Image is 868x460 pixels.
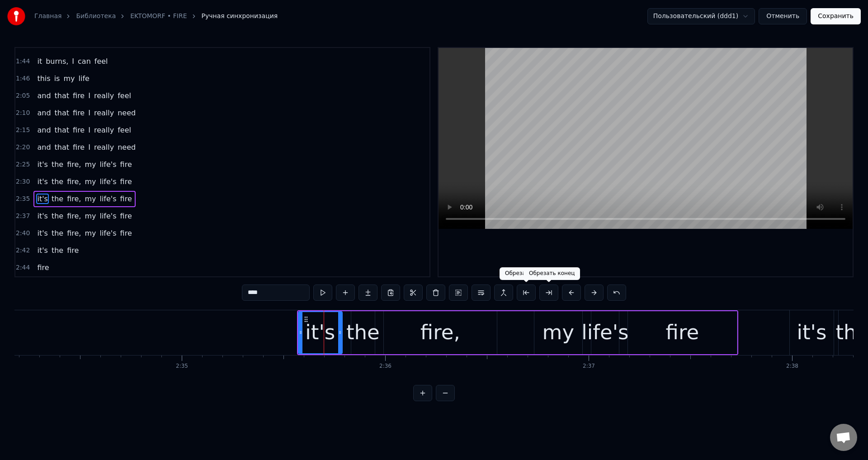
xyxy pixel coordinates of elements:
span: 2:37 [16,212,30,221]
span: I [71,56,75,66]
span: life's [99,228,117,238]
span: feel [94,56,109,66]
span: fire [119,159,133,170]
span: and [36,90,52,101]
span: fire [119,211,133,221]
span: it's [36,228,48,238]
span: my [62,73,75,84]
span: Ручная синхронизация [202,12,278,21]
span: life's [99,176,117,187]
span: 2:05 [16,91,30,100]
span: it's [36,211,48,221]
span: fire [72,108,85,118]
span: can [77,56,92,66]
div: the [346,317,380,348]
div: 2:37 [583,363,595,370]
a: Библиотека [76,12,116,21]
span: this [36,73,51,84]
span: really [93,108,115,118]
span: 2:20 [16,143,30,152]
span: fire [119,228,133,238]
span: 2:30 [16,177,30,186]
a: Открытый чат [830,424,857,451]
span: life's [99,211,117,221]
span: 2:44 [16,263,30,272]
span: fire [119,194,133,204]
span: fire [72,125,85,135]
span: the [51,211,64,221]
div: my [542,317,574,348]
span: and [36,125,52,135]
span: that [54,142,71,152]
span: 2:10 [16,109,30,118]
div: 2:35 [176,363,188,370]
span: I [87,142,91,152]
span: fire [66,245,80,256]
span: the [51,176,64,187]
span: fire, [66,211,82,221]
span: fire, [66,159,82,170]
div: it's [797,317,826,348]
span: 2:42 [16,246,30,255]
button: Сохранить [811,8,861,24]
span: and [36,142,52,152]
span: my [84,194,97,204]
span: and [36,108,52,118]
div: fire, [420,317,460,348]
a: EKTOMORF • FIRE [130,12,187,21]
span: really [93,90,115,101]
span: the [51,159,64,170]
span: burns, [45,56,69,66]
span: that [54,125,71,135]
span: it's [36,159,48,170]
span: I [87,90,91,101]
span: fire, [66,228,82,238]
nav: breadcrumb [34,12,278,21]
span: it [36,56,43,66]
span: fire [72,142,85,152]
span: my [84,228,97,238]
div: fire [666,317,699,348]
span: feel [117,125,132,135]
span: 2:40 [16,229,30,238]
span: need [117,142,137,152]
span: the [51,228,64,238]
span: my [84,211,97,221]
span: life's [99,159,117,170]
span: fire, [66,194,82,204]
div: life's [581,317,628,348]
span: I [87,125,91,135]
span: life [78,73,90,84]
span: 1:46 [16,74,30,83]
span: my [84,159,97,170]
span: my [84,176,97,187]
span: it's [36,194,48,204]
span: the [51,245,64,256]
span: 2:35 [16,194,30,204]
span: really [93,142,115,152]
span: that [54,108,71,118]
div: Обрезать конец [524,267,580,280]
div: 2:36 [379,363,392,370]
span: 2:25 [16,160,30,169]
span: that [54,90,71,101]
span: fire, [66,176,82,187]
span: is [53,73,61,84]
button: Отменить [759,8,807,24]
span: feel [117,90,132,101]
span: it's [36,245,48,256]
a: Главная [34,12,61,21]
span: fire [36,262,50,273]
span: the [51,194,64,204]
span: I [87,108,91,118]
span: fire [119,176,133,187]
span: 2:15 [16,126,30,135]
div: 2:38 [786,363,798,370]
span: fire [72,90,85,101]
span: need [117,108,137,118]
div: it's [305,317,335,348]
span: life's [99,194,117,204]
span: 1:44 [16,57,30,66]
div: Обрезать начало [500,267,559,280]
span: really [93,125,115,135]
